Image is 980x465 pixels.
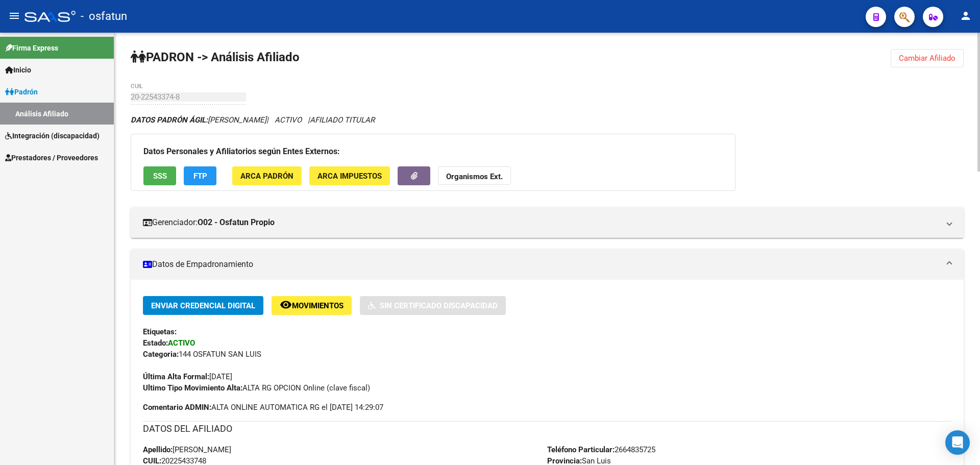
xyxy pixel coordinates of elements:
[143,296,263,315] button: Enviar Credencial Digital
[143,403,211,412] strong: Comentario ADMIN:
[153,172,167,181] span: SSS
[143,144,723,159] h3: Datos Personales y Afiliatorios según Entes Externos:
[168,338,195,348] strong: ACTIVO
[292,301,344,310] span: Movimientos
[945,430,970,455] div: Open Intercom Messenger
[131,207,964,238] mat-expansion-panel-header: Gerenciador:O02 - Osfatun Propio
[131,115,208,125] strong: DATOS PADRÓN ÁGIL:
[547,445,655,454] span: 2664835725
[446,172,503,181] strong: Organismos Ext.
[5,152,98,163] span: Prestadores / Proveedores
[184,166,216,185] button: FTP
[5,64,31,76] span: Inicio
[272,296,352,315] button: Movimientos
[310,115,375,125] span: AFILIADO TITULAR
[143,217,939,228] mat-panel-title: Gerenciador:
[143,402,383,413] span: ALTA ONLINE AUTOMATICA RG el [DATE] 14:29:07
[131,249,964,280] mat-expansion-panel-header: Datos de Empadronamiento
[81,5,127,28] span: - osfatun
[131,50,300,64] strong: PADRON -> Análisis Afiliado
[143,383,242,393] strong: Ultimo Tipo Movimiento Alta:
[232,166,302,185] button: ARCA Padrón
[198,217,275,228] strong: O02 - Osfatun Propio
[5,130,100,141] span: Integración (discapacidad)
[143,383,370,393] span: ALTA RG OPCION Online (clave fiscal)
[280,299,292,311] mat-icon: remove_red_eye
[143,372,232,381] span: [DATE]
[143,372,209,381] strong: Última Alta Formal:
[380,301,498,310] span: Sin Certificado Discapacidad
[438,166,511,185] button: Organismos Ext.
[547,445,615,454] strong: Teléfono Particular:
[143,350,179,359] strong: Categoria:
[131,115,375,125] i: | ACTIVO |
[131,115,266,125] span: [PERSON_NAME]
[317,172,382,181] span: ARCA Impuestos
[8,10,20,22] mat-icon: menu
[5,86,38,97] span: Padrón
[5,42,58,54] span: Firma Express
[143,445,173,454] strong: Apellido:
[143,327,177,336] strong: Etiquetas:
[240,172,293,181] span: ARCA Padrón
[360,296,506,315] button: Sin Certificado Discapacidad
[309,166,390,185] button: ARCA Impuestos
[143,338,168,348] strong: Estado:
[143,445,231,454] span: [PERSON_NAME]
[891,49,964,67] button: Cambiar Afiliado
[151,301,255,310] span: Enviar Credencial Digital
[193,172,207,181] span: FTP
[960,10,972,22] mat-icon: person
[899,54,955,63] span: Cambiar Afiliado
[143,166,176,185] button: SSS
[143,422,951,436] h3: DATOS DEL AFILIADO
[143,259,939,270] mat-panel-title: Datos de Empadronamiento
[143,349,951,360] div: 144 OSFATUN SAN LUIS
